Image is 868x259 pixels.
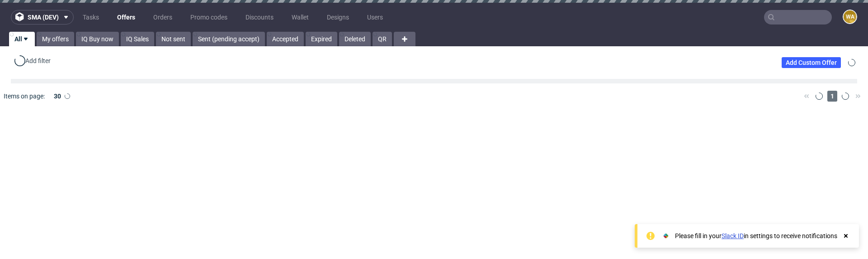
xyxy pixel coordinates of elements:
a: All [9,32,35,46]
a: Slack ID [722,232,744,239]
span: sma (dev) [28,14,59,20]
a: IQ Sales [121,32,154,46]
div: 30 [48,90,65,103]
a: Accepted [267,32,304,46]
a: Not sent [156,32,191,46]
a: Wallet [286,10,314,24]
a: Orders [148,10,178,24]
a: Users [362,10,388,24]
a: Promo codes [185,10,233,24]
a: Sent (pending accept) [193,32,265,46]
a: My offers [37,32,74,46]
a: QR [373,32,392,46]
a: Add Custom Offer [782,57,841,68]
a: Expired [306,32,337,46]
a: Deleted [339,32,371,46]
button: sma (dev) [11,10,74,24]
span: 1 [827,91,837,102]
a: Tasks [77,10,104,24]
div: Please fill in your in settings to receive notifications [675,231,837,240]
a: Designs [321,10,354,24]
a: IQ Buy now [76,32,119,46]
img: Slack [661,231,670,240]
span: Items on page: [4,92,45,101]
div: Add filter [13,54,52,68]
a: Offers [112,10,141,24]
figcaption: WA [844,10,856,23]
a: Discounts [240,10,279,24]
